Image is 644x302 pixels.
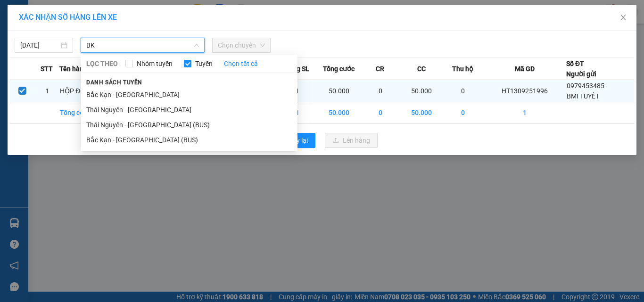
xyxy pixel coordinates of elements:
[224,58,258,69] a: Chọn tất cả
[567,82,604,90] span: 0979453485
[619,14,627,21] span: close
[133,58,176,69] span: Nhóm tuyến
[19,13,117,22] span: XÁC NHẬN SỐ HÀNG LÊN XE
[484,102,566,123] td: 1
[35,80,60,102] td: 1
[81,117,297,132] li: Thái Nguyên - [GEOGRAPHIC_DATA] (BUS)
[81,78,148,87] span: Danh sách tuyến
[318,80,360,102] td: 50.000
[59,64,87,74] span: Tên hàng
[376,64,384,74] span: CR
[277,80,318,102] td: 1
[401,102,442,123] td: 50.000
[59,102,101,123] td: Tổng cộng
[277,102,318,123] td: 1
[191,58,216,69] span: Tuyến
[566,58,596,79] div: Số ĐT Người gửi
[610,5,636,31] button: Close
[360,80,401,102] td: 0
[59,80,101,102] td: HỘP ĐỒ ĂN
[41,64,53,74] span: STT
[325,133,378,148] button: uploadLên hàng
[81,87,297,102] li: Bắc Kạn - [GEOGRAPHIC_DATA]
[218,38,265,52] span: Chọn chuyến
[442,80,484,102] td: 0
[12,12,83,59] img: logo.jpg
[417,64,426,74] span: CC
[323,64,355,74] span: Tổng cước
[401,80,442,102] td: 50.000
[567,92,599,100] span: BMI TUYẾT
[81,102,297,117] li: Thái Nguyên - [GEOGRAPHIC_DATA]
[194,42,199,48] span: down
[515,64,535,74] span: Mã GD
[484,80,566,102] td: HT1309251996
[452,64,473,74] span: Thu hộ
[360,102,401,123] td: 0
[12,64,165,80] b: GỬI : VP [PERSON_NAME]
[20,40,59,50] input: 13/09/2025
[81,132,297,147] li: Bắc Kạn - [GEOGRAPHIC_DATA] (BUS)
[88,23,394,35] li: 271 - [PERSON_NAME] - [GEOGRAPHIC_DATA] - [GEOGRAPHIC_DATA]
[318,102,360,123] td: 50.000
[86,58,118,69] span: LỌC THEO
[442,102,484,123] td: 0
